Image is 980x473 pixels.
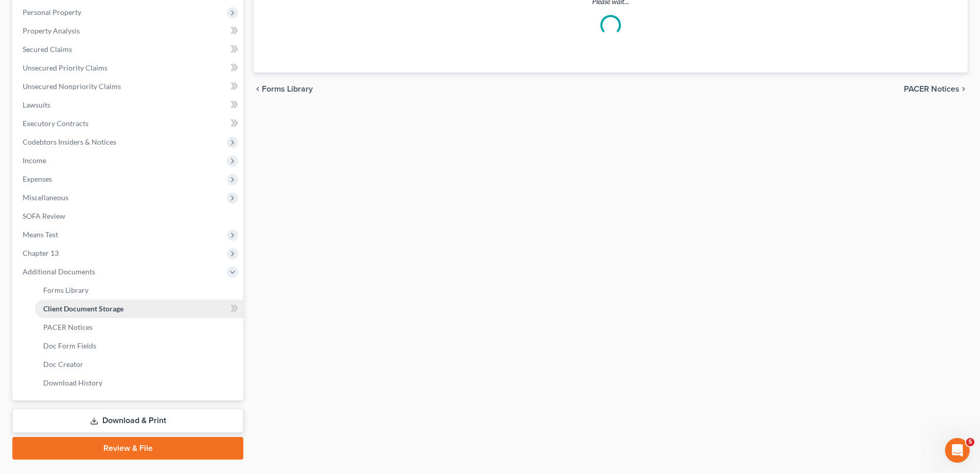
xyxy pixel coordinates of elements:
span: Lawsuits [23,100,50,109]
span: Doc Creator [43,360,83,369]
a: Forms Library [35,281,243,300]
a: SOFA Review [14,207,243,225]
a: Review & File [12,437,243,460]
a: Download History [35,374,243,392]
button: chevron_left Forms Library [254,85,313,93]
i: chevron_right [959,85,968,93]
span: Executory Contracts [23,119,88,128]
span: Forms Library [262,85,313,93]
span: Forms Library [43,286,88,294]
a: PACER Notices [35,318,243,337]
span: Property Analysis [23,26,80,35]
span: Income [23,156,46,165]
span: Chapter 13 [23,249,59,257]
a: Client Document Storage [35,300,243,318]
a: Property Analysis [14,22,243,40]
span: Unsecured Priority Claims [23,63,108,72]
iframe: Intercom live chat [945,438,970,463]
span: Miscellaneous [23,193,68,202]
span: SOFA Review [23,212,65,220]
a: Doc Creator [35,355,243,374]
span: Unsecured Nonpriority Claims [23,82,121,91]
span: Client Document Storage [43,304,123,313]
span: PACER Notices [904,85,959,93]
a: Download & Print [12,409,243,433]
button: PACER Notices chevron_right [904,85,968,93]
span: Personal Property [23,8,81,16]
span: Expenses [23,174,52,183]
a: Executory Contracts [14,114,243,133]
span: Download History [43,378,102,387]
span: Codebtors Insiders & Notices [23,137,116,146]
a: Doc Form Fields [35,337,243,355]
a: Secured Claims [14,40,243,59]
span: Doc Form Fields [43,341,96,350]
i: chevron_left [254,85,262,93]
a: Unsecured Priority Claims [14,59,243,77]
span: PACER Notices [43,323,93,331]
span: Secured Claims [23,45,72,54]
a: Unsecured Nonpriority Claims [14,77,243,96]
span: Means Test [23,230,58,239]
span: Additional Documents [23,267,95,276]
span: 5 [966,438,974,446]
a: Lawsuits [14,96,243,114]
